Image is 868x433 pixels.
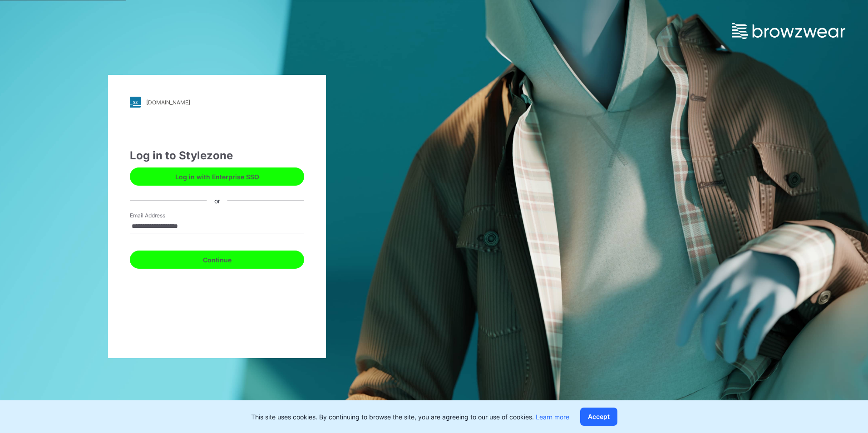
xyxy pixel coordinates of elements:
[732,23,845,39] img: browzwear-logo.e42bd6dac1945053ebaf764b6aa21510.svg
[130,212,193,220] label: Email Address
[130,167,304,186] button: Log in with Enterprise SSO
[130,251,304,269] button: Continue
[130,97,304,108] a: [DOMAIN_NAME]
[130,97,141,108] img: stylezone-logo.562084cfcfab977791bfbf7441f1a819.svg
[207,196,227,205] div: or
[130,148,304,164] div: Log in to Stylezone
[536,413,569,421] a: Learn more
[251,412,569,422] p: This site uses cookies. By continuing to browse the site, you are agreeing to our use of cookies.
[580,408,617,426] button: Accept
[146,99,190,106] div: [DOMAIN_NAME]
